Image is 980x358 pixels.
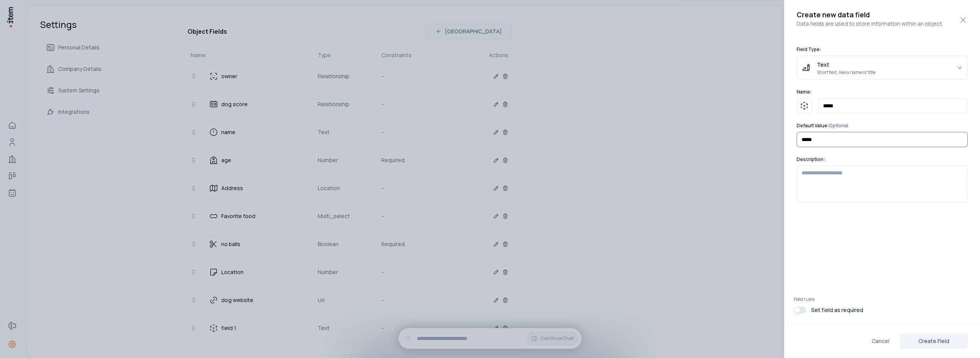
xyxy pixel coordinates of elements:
p: Name: [797,89,968,95]
p: Set field as required [811,306,863,314]
h2: Create new data field [797,9,968,20]
p: Description: [797,156,968,163]
p: Default Value: [797,123,968,129]
button: Create Field [900,333,968,349]
p: Field rules [794,296,971,302]
button: Cancel [866,333,895,349]
p: Data fields are used to store information within an object [797,20,968,28]
p: Field Type: [797,46,968,53]
span: Optional [829,122,848,129]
